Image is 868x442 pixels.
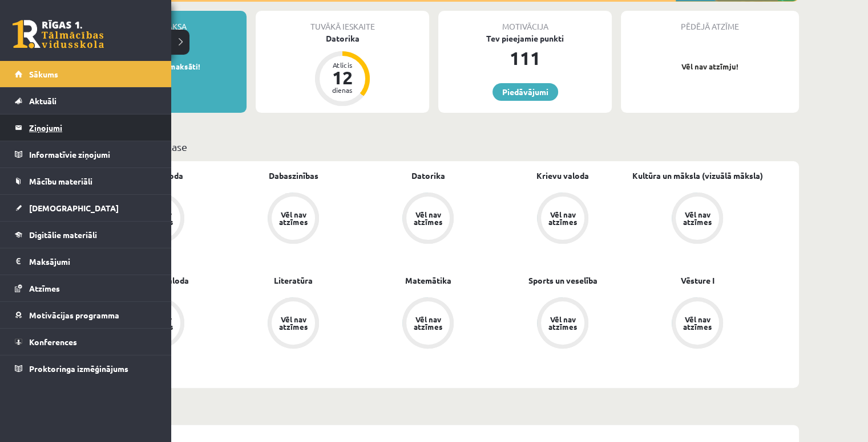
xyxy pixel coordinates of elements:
a: Matemātika [405,275,451,287]
a: Maksājumi [15,248,157,275]
a: Datorika [411,170,445,182]
div: Vēl nav atzīmes [547,211,579,226]
a: Datorika Atlicis 12 dienas [256,32,429,108]
legend: Informatīvie ziņojumi [29,141,157,167]
span: Mācību materiāli [29,176,92,186]
span: Proktoringa izmēģinājums [29,363,128,374]
div: Vēl nav atzīmes [681,211,713,226]
div: Vēl nav atzīmes [547,316,579,330]
div: Tuvākā ieskaite [256,11,429,32]
span: Sākums [29,69,58,79]
a: Aktuāli [15,88,157,114]
a: Krievu valoda [536,170,589,182]
div: Vēl nav atzīmes [681,316,713,330]
a: Mācību materiāli [15,168,157,194]
div: dienas [325,87,360,93]
div: 12 [325,68,360,87]
a: Konferences [15,329,157,355]
div: Atlicis [325,62,360,68]
div: Vēl nav atzīmes [412,211,444,226]
a: Kultūra un māksla (vizuālā māksla) [632,170,763,182]
a: Vēl nav atzīmes [630,297,765,351]
a: Vēsture I [681,275,714,287]
div: Tev pieejamie punkti [438,32,612,44]
a: [DEMOGRAPHIC_DATA] [15,195,157,221]
a: Vēl nav atzīmes [361,297,495,351]
a: Informatīvie ziņojumi [15,141,157,167]
legend: Maksājumi [29,248,157,275]
a: Motivācijas programma [15,302,157,328]
span: Konferences [29,337,77,347]
a: Digitālie materiāli [15,222,157,248]
div: 111 [438,44,612,72]
div: Vēl nav atzīmes [277,211,309,226]
a: Sākums [15,61,157,87]
div: Vēl nav atzīmes [277,316,309,330]
span: Motivācijas programma [29,310,119,320]
div: Vēl nav atzīmes [412,316,444,330]
div: Datorika [256,32,429,44]
a: Proktoringa izmēģinājums [15,355,157,382]
span: Aktuāli [29,96,56,106]
a: Piedāvājumi [492,83,558,101]
p: Nedēļa [73,403,794,418]
div: Motivācija [438,11,612,32]
span: Atzīmes [29,283,60,293]
div: Pēdējā atzīme [621,11,799,32]
legend: Ziņojumi [29,114,157,141]
p: Vēl nav atzīmju! [627,61,793,72]
a: Vēl nav atzīmes [226,297,361,351]
a: Ziņojumi [15,114,157,141]
a: Vēl nav atzīmes [495,193,630,246]
span: [DEMOGRAPHIC_DATA] [29,203,119,213]
a: Vēl nav atzīmes [630,193,765,246]
a: Sports un veselība [528,275,597,287]
a: Vēl nav atzīmes [495,297,630,351]
a: Literatūra [274,275,313,287]
a: Rīgas 1. Tālmācības vidusskola [13,20,104,48]
a: Dabaszinības [269,170,318,182]
span: Digitālie materiāli [29,230,97,240]
a: Vēl nav atzīmes [361,193,495,246]
a: Atzīmes [15,275,157,301]
a: Vēl nav atzīmes [226,193,361,246]
p: Mācību plāns 10.b1 klase [73,139,794,154]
